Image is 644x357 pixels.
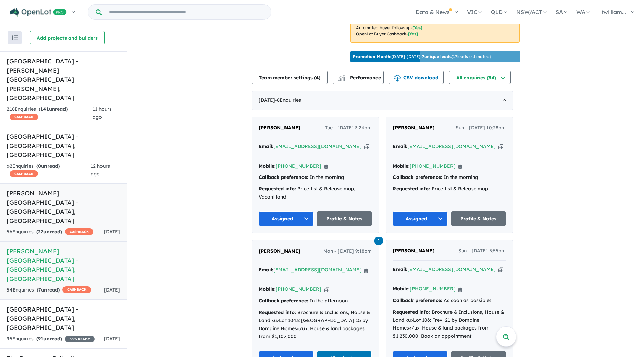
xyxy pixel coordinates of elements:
[259,185,372,201] div: Price-list & Release map, Vacant land
[317,211,372,226] a: Profile & Notes
[364,143,369,150] button: Copy
[393,125,435,131] span: [PERSON_NAME]
[338,77,345,81] img: bar-chart.svg
[393,286,410,292] strong: Mobile:
[65,228,93,235] span: CASHBACK
[38,287,41,293] span: 7
[259,173,372,182] div: In the morning
[393,247,435,255] a: [PERSON_NAME]
[333,71,384,84] button: Performance
[104,287,120,293] span: [DATE]
[393,186,430,192] strong: Requested info:
[458,247,506,255] span: Sun - [DATE] 5:55pm
[7,57,120,102] h5: [GEOGRAPHIC_DATA] - [PERSON_NAME][GEOGRAPHIC_DATA][PERSON_NAME] , [GEOGRAPHIC_DATA]
[393,248,435,254] span: [PERSON_NAME]
[389,71,444,84] button: CSV download
[259,308,372,341] div: Brochure & Inclusions, House & Land <u>Lot 1043: [GEOGRAPHIC_DATA] 15 by Domaine Homes</u>, House...
[259,143,273,149] strong: Email:
[259,211,314,226] button: Assigned
[259,248,300,254] span: [PERSON_NAME]
[393,173,506,182] div: In the morning
[393,211,448,226] button: Assigned
[259,309,296,315] strong: Requested info:
[38,163,41,169] span: 0
[37,287,60,293] strong: ( unread)
[12,35,18,40] img: sort.svg
[10,114,38,120] span: CASHBACK
[259,186,296,192] strong: Requested info:
[276,163,321,169] a: [PHONE_NUMBER]
[36,229,62,235] strong: ( unread)
[498,266,503,273] button: Copy
[353,54,491,60] p: [DATE] - [DATE] - ( 17 leads estimated)
[259,298,308,304] strong: Callback preference:
[252,71,328,84] button: Team member settings (4)
[259,163,276,169] strong: Mobile:
[93,106,112,120] span: 11 hours ago
[259,247,300,256] a: [PERSON_NAME]
[393,124,435,132] a: [PERSON_NAME]
[456,124,506,132] span: Sun - [DATE] 10:28pm
[7,189,120,225] h5: [PERSON_NAME][GEOGRAPHIC_DATA] - [GEOGRAPHIC_DATA] , [GEOGRAPHIC_DATA]
[356,25,411,30] u: Automated buyer follow-up
[407,266,496,273] a: [EMAIL_ADDRESS][DOMAIN_NAME]
[273,143,362,149] a: [EMAIL_ADDRESS][DOMAIN_NAME]
[259,174,308,180] strong: Callback preference:
[498,143,503,150] button: Copy
[91,163,110,177] span: 12 hours ago
[364,266,369,274] button: Copy
[104,229,120,235] span: [DATE]
[40,106,49,112] span: 141
[410,286,456,292] a: [PHONE_NUMBER]
[275,97,301,103] span: - 8 Enquir ies
[259,124,300,132] a: [PERSON_NAME]
[422,54,452,59] b: 7 unique leads
[393,163,410,169] strong: Mobile:
[356,31,406,36] u: OpenLot Buyer Cashback
[393,308,506,340] div: Brochure & Inclusions, House & Land <u>Lot 106: Trevi 21 by Domaine Homes</u>, House & land packa...
[323,247,372,256] span: Mon - [DATE] 9:18pm
[393,297,506,305] div: As soon as possible!
[39,106,68,112] strong: ( unread)
[408,31,418,36] span: [Yes]
[451,211,506,226] a: Profile & Notes
[458,285,463,293] button: Copy
[276,286,321,292] a: [PHONE_NUMBER]
[393,174,442,180] strong: Callback preference:
[338,75,345,79] img: line-chart.svg
[449,71,511,84] button: All enquiries (54)
[394,75,401,82] img: download icon
[252,91,513,110] div: [DATE]
[393,266,407,273] strong: Email:
[103,5,270,19] input: Try estate name, suburb, builder or developer
[7,132,120,159] h5: [GEOGRAPHIC_DATA] - [GEOGRAPHIC_DATA] , [GEOGRAPHIC_DATA]
[407,143,496,149] a: [EMAIL_ADDRESS][DOMAIN_NAME]
[104,336,120,342] span: [DATE]
[273,267,362,273] a: [EMAIL_ADDRESS][DOMAIN_NAME]
[393,143,407,149] strong: Email:
[259,286,276,292] strong: Mobile:
[38,336,43,342] span: 91
[324,286,329,293] button: Copy
[38,229,43,235] span: 22
[374,237,383,245] span: 1
[259,125,300,131] span: [PERSON_NAME]
[602,8,626,15] span: twilliam...
[259,297,372,305] div: In the afternoon
[62,286,91,293] span: CASHBACK
[339,75,381,81] span: Performance
[10,8,67,17] img: Openlot PRO Logo White
[393,185,506,193] div: Price-list & Release map
[458,163,463,170] button: Copy
[259,267,273,273] strong: Email:
[30,31,105,44] button: Add projects and builders
[65,336,95,342] span: 35 % READY
[7,286,91,294] div: 54 Enquir ies
[7,162,91,178] div: 62 Enquir ies
[36,163,60,169] strong: ( unread)
[7,105,93,121] div: 218 Enquir ies
[393,297,442,303] strong: Callback preference:
[353,54,391,59] b: Promotion Month:
[325,124,372,132] span: Tue - [DATE] 3:24pm
[7,228,93,236] div: 56 Enquir ies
